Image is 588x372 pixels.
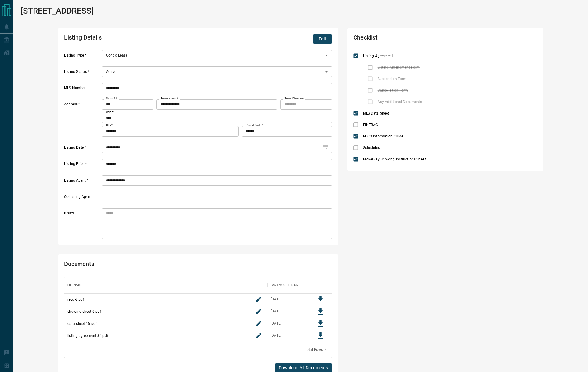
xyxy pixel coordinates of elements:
label: Address [64,102,100,136]
span: Cancellation Form [376,88,410,93]
label: Listing Status [64,69,100,77]
label: Listing Agent [64,178,100,186]
label: Postal Code [246,123,263,127]
button: rename button [252,330,265,342]
div: Aug 11, 2025 [271,309,281,314]
span: Suspension Form [376,76,408,82]
label: Street Name [161,97,178,101]
div: Last Modified On [268,277,313,293]
label: Notes [64,211,100,239]
button: Download File [314,318,326,330]
div: Aug 11, 2025 [271,297,281,302]
h2: Checklist [353,34,464,44]
p: listing agreement-34.pdf [67,333,108,338]
p: showing sheet-6.pdf [67,309,101,314]
button: rename button [252,306,265,318]
button: rename button [252,318,265,330]
div: Filename [67,277,82,293]
span: Listing Agreement [361,53,395,59]
div: Filename [64,277,268,293]
div: Aug 11, 2025 [271,333,281,338]
button: Edit [313,34,332,44]
button: rename button [252,293,265,306]
span: Schedules [361,145,381,150]
label: Listing Date [64,145,100,153]
label: Street # [106,97,117,101]
div: Aug 11, 2025 [271,321,281,326]
p: data sheet-16.pdf [67,321,97,326]
div: Total Rows: 4 [305,347,327,352]
h1: [STREET_ADDRESS] [21,6,94,16]
div: Active [102,66,332,77]
span: Listing Amendment Form [376,65,421,70]
h2: Listing Details [64,34,225,44]
div: Last Modified On [271,277,298,293]
button: Download File [314,293,326,306]
p: reco-8.pdf [67,297,84,302]
button: Download File [314,330,326,342]
label: Street Direction [284,97,304,101]
div: Condo Lease [102,50,332,60]
span: FINTRAC [361,122,380,128]
span: BrokerBay Showing Instructions Sheet [361,157,427,162]
label: Listing Type [64,53,100,61]
button: Download File [314,306,326,318]
span: MLS Data Sheet [361,111,391,116]
label: MLS Number [64,86,100,93]
label: Unit # [106,110,114,114]
span: Any Additional Documents [376,99,424,105]
label: Co Listing Agent [64,194,100,202]
label: City [106,123,113,127]
label: Listing Price [64,161,100,169]
h2: Documents [64,260,225,270]
span: RECO Information Guide [361,134,405,139]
